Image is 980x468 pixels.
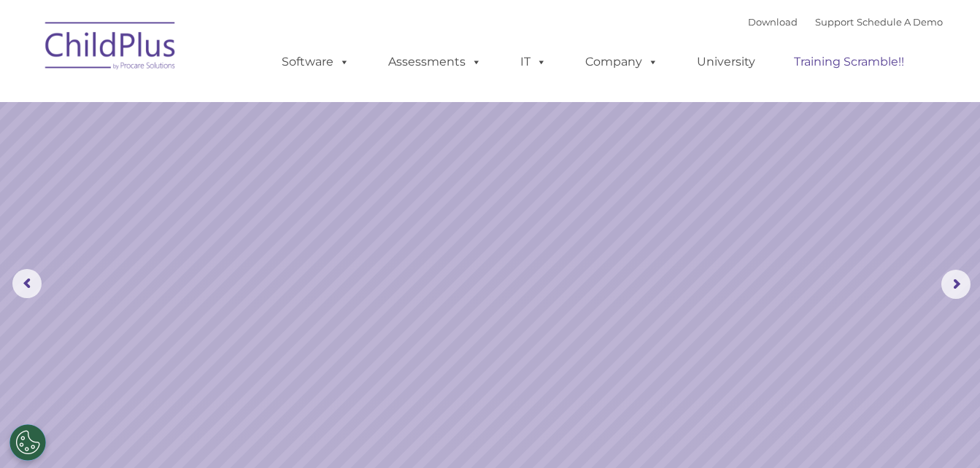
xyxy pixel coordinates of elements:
[506,47,561,77] a: IT
[571,47,673,77] a: Company
[857,16,943,28] a: Schedule A Demo
[374,47,496,77] a: Assessments
[9,424,46,461] button: Cookies Settings
[682,47,770,77] a: University
[748,16,798,28] a: Download
[38,12,184,85] img: ChildPlus by Procare Solutions
[815,16,854,28] a: Support
[267,47,364,77] a: Software
[779,47,919,77] a: Training Scramble!!
[748,16,943,28] font: |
